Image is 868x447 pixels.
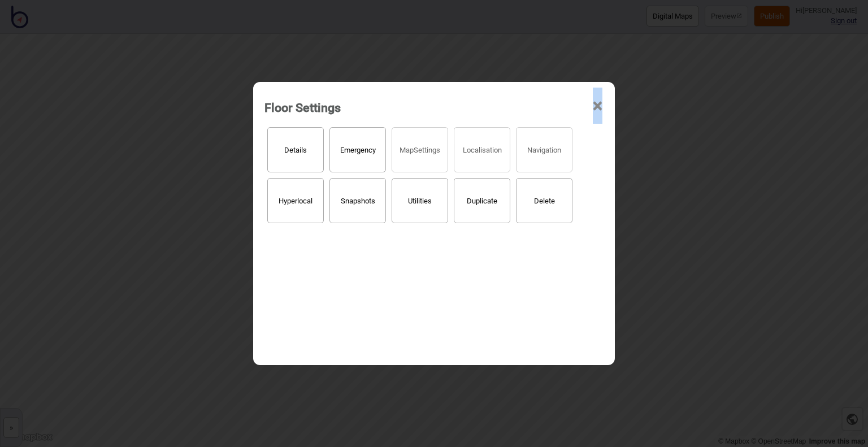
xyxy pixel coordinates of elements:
button: Utilities [392,178,448,223]
button: Delete [516,178,572,223]
div: Floor Settings [264,96,341,120]
button: Emergency [329,127,386,172]
span: × [592,88,604,125]
button: Duplicate [454,178,510,223]
button: MapSettings [392,127,448,172]
button: Localisation [454,127,510,172]
button: Snapshots [329,178,386,223]
button: Details [267,127,324,172]
button: Navigation [516,127,572,172]
button: Hyperlocal [267,178,324,223]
